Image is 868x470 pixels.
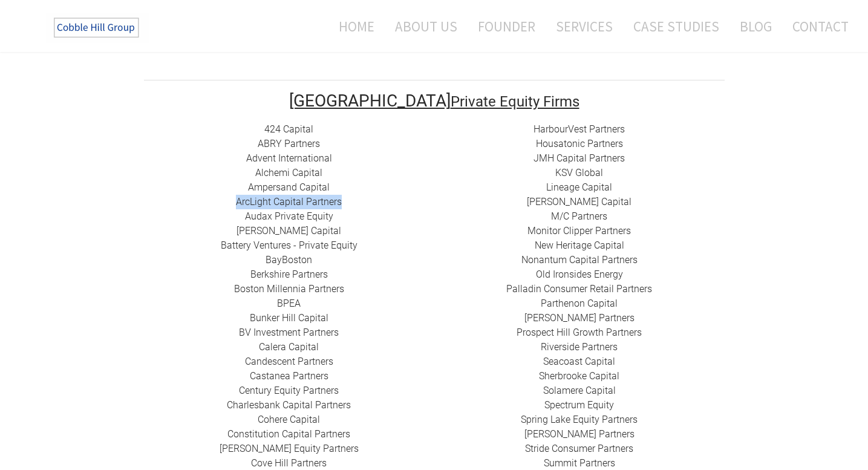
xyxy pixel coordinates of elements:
a: Advent International [246,152,332,164]
a: Case Studies [624,10,728,42]
a: Founder [469,10,544,42]
a: ​Bunker Hill Capital [250,312,328,324]
a: Riverside Partners [541,341,618,353]
font: Private Equity Firms [451,93,579,110]
a: [PERSON_NAME] Partners [524,428,635,440]
a: ​Century Equity Partners [239,385,339,396]
a: ​Castanea Partners [250,370,328,382]
a: ​ABRY Partners [258,138,320,149]
a: BayBoston [266,254,312,266]
a: Services [547,10,622,42]
a: Seacoast Capital [543,356,615,367]
a: ​[PERSON_NAME] Partners [524,312,635,324]
a: 424 Capital [264,123,313,135]
a: ​[PERSON_NAME] Equity Partners [220,443,359,454]
a: Battery Ventures - Private Equity [221,240,357,251]
a: Calera Capital [259,341,319,353]
a: BV Investment Partners [239,327,339,338]
a: Candescent Partners [245,356,333,367]
a: Nonantum Capital Partners [521,254,638,266]
a: Charlesbank Capital Partners [227,399,351,411]
a: ​KSV Global [555,167,603,178]
a: Housatonic Partners [536,138,623,149]
a: ​JMH Capital Partners [534,152,625,164]
a: [PERSON_NAME] Capital [237,225,341,237]
a: Home [321,10,383,42]
a: [PERSON_NAME] Capital [527,196,631,207]
font: [GEOGRAPHIC_DATA] [289,91,451,111]
a: Contact [783,10,849,42]
a: ​Old Ironsides Energy [536,269,623,280]
a: Cohere Capital [258,414,320,425]
a: Palladin Consumer Retail Partners [506,283,652,295]
a: HarbourVest Partners [534,123,625,135]
a: Solamere Capital [543,385,616,396]
a: About Us [386,10,466,42]
a: ​Monitor Clipper Partners [527,225,631,237]
a: ​ArcLight Capital Partners [236,196,342,207]
a: Prospect Hill Growth Partners [517,327,642,338]
a: Cove Hill Partners [251,457,327,469]
a: Audax Private Equity [245,211,333,222]
a: Blog [731,10,781,42]
a: ​M/C Partners [551,211,607,222]
a: Spectrum Equity [544,399,614,411]
a: Berkshire Partners [250,269,328,280]
a: Constitution Capital Partners [227,428,350,440]
a: Boston Millennia Partners [234,283,344,295]
a: BPEA [277,298,301,309]
a: ​Parthenon Capital [541,298,618,309]
a: Spring Lake Equity Partners [521,414,638,425]
a: Summit Partners [544,457,615,469]
a: ​Sherbrooke Capital​ [539,370,619,382]
a: ​Ampersand Capital [248,181,330,193]
a: New Heritage Capital [535,240,624,251]
a: Lineage Capital [546,181,612,193]
img: The Cobble Hill Group LLC [46,13,149,43]
a: Stride Consumer Partners [525,443,633,454]
a: Alchemi Capital [255,167,322,178]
